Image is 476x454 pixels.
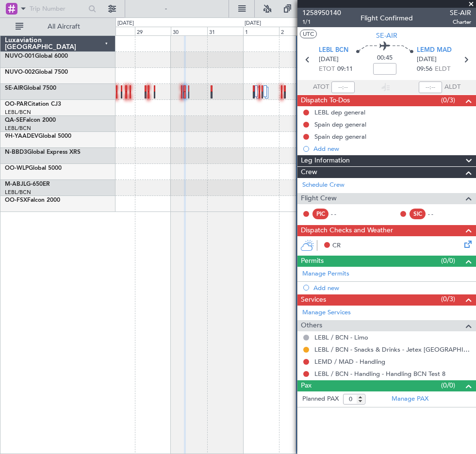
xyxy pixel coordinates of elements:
[5,101,28,107] span: OO-PAR
[5,181,26,187] span: M-ABJL
[301,256,324,267] span: Permits
[314,370,445,378] a: LEBL / BCN - Handling - Handling BCN Test 8
[5,181,50,187] a: M-ABJLG-650ER
[300,30,317,38] button: UTC
[301,167,317,178] span: Crew
[5,149,81,155] a: N-BBD3Global Express XRS
[392,394,428,404] a: Manage PAX
[314,108,365,116] div: LEBL dep general
[302,180,345,190] a: Schedule Crew
[417,46,452,55] span: LEMD MAD
[337,65,353,74] span: 09:11
[302,8,341,18] span: 1258950140
[5,85,56,91] a: SE-AIRGlobal 7500
[331,81,355,93] input: --:--
[5,197,60,203] a: OO-FSXFalcon 2000
[245,19,261,28] div: [DATE]
[5,69,68,75] a: NUVO-002Global 7500
[301,320,322,331] span: Others
[5,109,31,116] a: LEBL/BCN
[30,1,83,16] input: Trip Number
[5,125,31,132] a: LEBL/BCN
[428,210,450,218] div: - -
[314,333,368,341] a: LEBL / BCN - Limo
[302,308,351,318] a: Manage Services
[207,27,243,35] div: 31
[417,55,437,65] span: [DATE]
[319,55,339,65] span: [DATE]
[25,23,102,30] span: All Aircraft
[441,380,455,390] span: (0/0)
[243,27,279,35] div: 1
[312,209,328,219] div: PIC
[5,165,29,171] span: OO-WLP
[314,357,385,366] a: LEMD / MAD - Handling
[376,31,397,41] span: SE-AIR
[314,132,366,141] div: Spain dep general
[301,193,337,204] span: Flight Crew
[279,27,315,35] div: 2
[302,269,349,279] a: Manage Permits
[5,165,62,171] a: OO-WLPGlobal 5000
[332,241,341,251] span: CR
[377,53,393,63] span: 00:45
[301,95,350,106] span: Dispatch To-Dos
[450,18,471,26] span: Charter
[450,8,471,18] span: SE-AIR
[302,18,341,26] span: 1/1
[5,197,27,203] span: OO-FSX
[5,53,35,59] span: NUVO-001
[313,82,329,92] span: ATOT
[11,19,105,34] button: All Aircraft
[302,394,339,404] label: Planned PAX
[444,82,460,92] span: ALDT
[331,210,353,218] div: - -
[5,117,23,123] span: QA-SE
[5,53,68,59] a: NUVO-001Global 6000
[5,133,71,139] a: 9H-YAADEVGlobal 5000
[417,65,432,74] span: 09:56
[135,27,171,35] div: 29
[435,65,450,74] span: ELDT
[5,101,61,107] a: OO-PARCitation CJ3
[313,145,471,153] div: Add new
[5,133,38,139] span: 9H-YAADEV
[301,225,393,236] span: Dispatch Checks and Weather
[313,284,471,292] div: Add new
[5,69,35,75] span: NUVO-002
[5,149,27,155] span: N-BBD3
[441,294,455,304] span: (0/3)
[410,209,426,219] div: SIC
[441,256,455,266] span: (0/0)
[301,294,326,306] span: Services
[5,189,31,196] a: LEBL/BCN
[441,95,455,105] span: (0/3)
[314,345,471,354] a: LEBL / BCN - Snacks & Drinks - Jetex [GEOGRAPHIC_DATA]
[361,13,413,23] div: Flight Confirmed
[319,46,348,55] span: LEBL BCN
[99,27,135,35] div: 28
[319,65,335,74] span: ETOT
[5,117,56,123] a: QA-SEFalcon 2000
[314,120,366,129] div: Spain dep general
[5,85,23,91] span: SE-AIR
[301,155,350,166] span: Leg Information
[301,380,312,391] span: Pax
[171,27,207,35] div: 30
[117,19,134,28] div: [DATE]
